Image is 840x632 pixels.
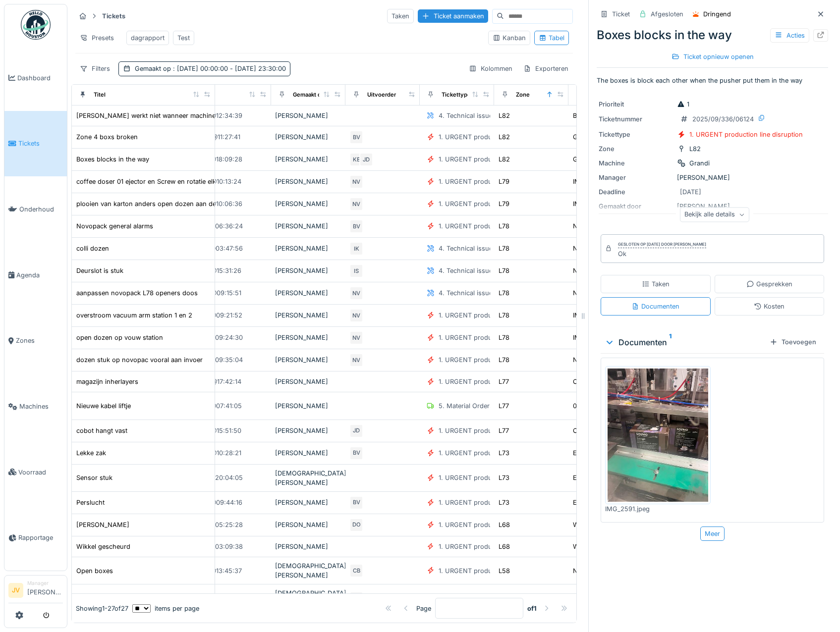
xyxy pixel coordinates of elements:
div: JD [359,153,373,166]
div: L82 [499,111,510,120]
div: BV [349,130,363,144]
span: Dashboard [17,73,63,83]
div: Novopac [573,244,600,253]
div: Tickettype [442,91,471,99]
div: Test [177,33,190,43]
div: [PERSON_NAME] [275,426,341,435]
div: L73 [499,473,509,482]
div: IMA C900 [573,199,603,209]
div: [PERSON_NAME] [275,155,341,164]
div: L82 [689,144,701,154]
div: [PERSON_NAME] werkt niet wanneer machine draait [76,111,234,120]
div: coffee doser 01 ejector en Screw en rotatie elk alarm je kan hebben. [76,177,281,186]
div: Novopac [573,566,600,576]
div: Tabel [539,33,564,43]
a: Machines [4,373,67,439]
div: L79 [499,199,509,209]
div: NV [349,197,363,211]
strong: of 1 [527,604,537,613]
div: [PERSON_NAME] [275,111,341,120]
div: WOLF verpakkingsmachine [573,542,656,551]
div: [PERSON_NAME] [275,498,341,507]
div: L82 [499,155,510,164]
a: Tickets [4,111,67,177]
div: [DATE] @ 09:35:04 [188,355,243,365]
div: [PERSON_NAME] [275,355,341,365]
div: magazijn inherlayers [76,377,138,386]
div: Open boxes [76,566,113,576]
a: Dashboard [4,45,67,111]
div: [DEMOGRAPHIC_DATA][PERSON_NAME] [275,588,341,607]
div: JD [349,424,363,438]
div: L82 [499,132,510,142]
div: Deurslot is stuk [76,266,123,275]
div: overstroom vacuum arm station 1 en 2 [76,311,192,320]
div: Gesloten op [DATE] door [PERSON_NAME] [618,241,706,248]
div: 1. URGENT production line disruption [439,132,552,142]
div: NV [349,353,363,367]
a: Onderhoud [4,176,67,242]
div: NV [349,309,363,322]
a: JV Manager[PERSON_NAME] [8,579,63,603]
div: Ticketnummer [599,114,673,124]
div: L78 [499,266,509,275]
div: Grandi [689,158,710,168]
div: Novopac [573,266,600,275]
div: 1. URGENT production line disruption [439,542,552,551]
div: [DATE] @ 09:24:30 [188,333,243,342]
div: 000 - Niet in de lijst [573,401,632,411]
div: 4. Technical issue [439,288,493,298]
span: Rapportage [18,533,63,542]
div: Gemaakt op [135,64,286,73]
div: Tickettype [599,130,673,139]
div: [PERSON_NAME] [275,520,341,529]
div: L78 [499,221,509,231]
div: BV [349,496,363,510]
div: NV [349,175,363,189]
div: 1. URGENT production line disruption [439,498,552,507]
div: Cama [573,377,590,386]
div: cobot hangt vast [76,426,127,435]
span: Voorraad [18,468,63,477]
div: 1. URGENT production line disruption [439,199,552,209]
div: [PERSON_NAME] [275,266,341,275]
div: L77 [499,377,509,386]
div: Titel [94,91,106,99]
div: WOLF verpakkingsmachine [573,520,656,529]
div: [DEMOGRAPHIC_DATA][PERSON_NAME] [275,561,341,580]
div: Ok [618,249,706,259]
div: IMA C-900 [573,333,606,342]
div: 1. URGENT production line disruption [439,177,552,186]
div: L77 [499,426,509,435]
div: Prioriteit [599,100,673,109]
div: 1. URGENT production line disruption [689,130,803,139]
div: L68 [499,520,510,529]
div: Novopac [573,288,600,298]
div: aanpassen novopack L78 openers doos [76,288,198,298]
div: ESA PACK SINGLE PACKMACH [573,498,668,507]
div: Manager [27,579,63,587]
sup: 1 [669,336,672,348]
div: [DATE] @ 05:25:28 [188,520,243,529]
div: [PERSON_NAME] [275,221,341,231]
div: dozen stuk op novopac vooral aan invoer [76,355,203,365]
span: Agenda [16,270,63,280]
div: 4. Technical issue [439,244,493,253]
div: BV [349,219,363,233]
img: Badge_color-CXgf-gQk.svg [21,10,51,40]
div: Boxes blocks in the way [76,155,149,164]
div: items per page [132,604,199,613]
div: [DATE] @ 15:31:26 [189,266,241,275]
div: L78 [499,288,509,298]
div: Ticket aanmaken [418,9,488,23]
div: [DATE] @ 03:09:38 [188,542,243,551]
div: [DATE] @ 07:41:05 [189,401,242,411]
div: [PERSON_NAME] [275,199,341,209]
div: 1. URGENT production line disruption [439,473,552,482]
div: Lekke zak [76,448,106,458]
div: L78 [499,333,509,342]
span: Tickets [18,139,63,148]
div: [PERSON_NAME] [275,311,341,320]
div: [DATE] @ 10:06:36 [189,199,242,209]
div: [PERSON_NAME] [275,542,341,551]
